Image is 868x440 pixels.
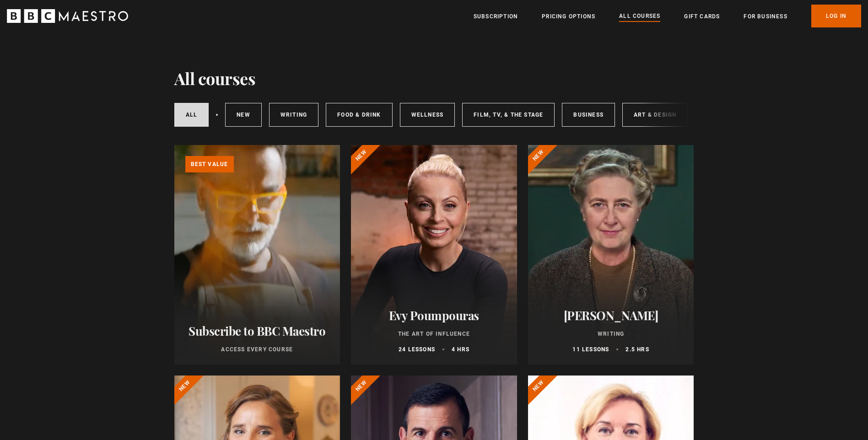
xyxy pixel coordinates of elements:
a: Subscription [474,12,518,21]
a: Log In [811,5,861,27]
a: All [174,103,209,127]
a: Gift Cards [684,12,720,21]
a: Wellness [400,103,455,127]
a: Food & Drink [326,103,392,127]
h2: [PERSON_NAME] [539,308,683,322]
a: Pricing Options [542,12,595,21]
a: Film, TV, & The Stage [462,103,555,127]
p: 2.5 hrs [625,345,649,354]
h1: All courses [174,69,256,88]
svg: BBC Maestro [7,9,128,23]
a: All Courses [619,11,660,21]
nav: Primary [474,5,861,27]
p: 11 lessons [572,345,609,354]
a: Business [562,103,615,127]
p: Writing [539,330,683,338]
h2: Evy Poumpouras [362,308,506,322]
a: Writing [269,103,318,127]
a: Evy Poumpouras The Art of Influence 24 lessons 4 hrs New [351,145,517,365]
a: Art & Design [622,103,688,127]
a: For business [744,12,787,21]
a: [PERSON_NAME] Writing 11 lessons 2.5 hrs New [528,145,694,365]
p: Best value [185,156,234,172]
p: 4 hrs [452,345,469,354]
a: New [225,103,262,127]
p: 24 lessons [399,345,435,354]
p: The Art of Influence [362,330,506,338]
